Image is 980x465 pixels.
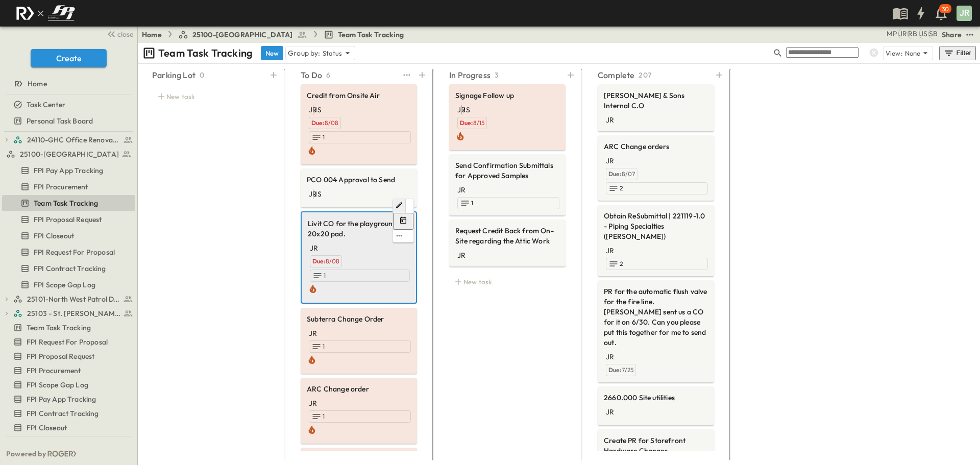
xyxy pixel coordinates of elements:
[2,421,133,435] a: FPI Closeout
[27,116,93,126] span: Personal Task Board
[608,366,621,374] span: Due:
[2,180,133,194] a: FPI Procurement
[2,335,133,349] a: FPI Request For Proposal
[2,195,135,211] div: Team Task Trackingtest
[393,230,405,242] button: edit
[34,280,95,290] span: FPI Scope Gap Log
[898,29,907,39] div: Jayden Ramirez (jramirez@fpibuilders.com)
[2,261,133,276] a: FPI Contract Tracking
[323,48,342,58] p: Status
[457,105,465,115] div: JR
[324,272,326,280] span: 1
[27,100,65,110] span: Task Center
[13,306,133,321] a: 25103 - St. [PERSON_NAME] Phase 2
[27,351,94,361] span: FPI Proposal Request
[27,337,108,347] span: FPI Request For Proposal
[2,349,133,363] a: FPI Proposal Request
[608,170,621,178] span: Due:
[604,393,708,403] span: 2660.000 Site utilities
[449,154,566,215] div: Send Confirmation Submittals for Approved SamplesJR1
[886,48,903,58] p: View:
[604,286,708,348] span: PR for the automatic flush valve for the fire line. [PERSON_NAME] sent us a CO for it on 6/30. Ca...
[919,29,927,39] div: Jesse Sullivan (jsullivan@fpibuilders.com)
[309,189,317,199] div: JR
[323,133,325,141] span: 1
[326,70,330,80] p: 6
[178,30,307,40] a: 25100-[GEOGRAPHIC_DATA]
[31,49,107,67] button: Create
[301,84,417,164] div: Credit from Onsite AirJRJSDue:8/081
[307,314,411,324] span: Subterra Change Order
[604,211,708,241] span: Obtain ReSubmittal | 221119-1.0 - Piping Specialties ([PERSON_NAME])
[307,175,411,185] span: PCO 004 Approval to Send
[6,147,133,161] a: 25100-Vanguard Prep School
[455,160,559,181] span: Send Confirmation Submittals for Approved Samples
[142,30,162,40] a: Home
[598,386,714,425] div: 2660.000 Site utilitiesJR
[2,245,133,259] a: FPI Request For Proposal
[401,68,413,82] button: test
[27,135,120,145] span: 24110-GHC Office Renovations
[2,420,135,436] div: FPI Closeouttest
[2,77,133,91] a: Home
[34,198,98,208] span: Team Task Tracking
[457,185,465,195] div: JR
[2,291,135,307] div: 25101-North West Patrol Divisiontest
[2,348,135,364] div: FPI Proposal Requesttest
[2,334,135,350] div: FPI Request For Proposaltest
[449,69,491,81] p: In Progress
[2,320,135,336] div: Team Task Trackingtest
[2,260,135,277] div: FPI Contract Trackingtest
[2,179,135,195] div: FPI Procurementtest
[20,149,119,159] span: 25100-Vanguard Prep School
[309,328,317,338] div: JR
[325,119,339,127] span: 8/08
[455,90,559,101] span: Signage Follow up
[606,156,614,166] div: JR
[27,442,50,452] span: Hidden
[2,406,133,421] a: FPI Contract Tracking
[2,114,133,128] a: Personal Task Board
[604,90,708,111] span: [PERSON_NAME] & Sons Internal C.O
[2,97,133,112] a: Task Center
[457,250,465,260] div: JR
[606,352,614,362] div: JR
[34,231,74,241] span: FPI Closeout
[928,29,938,39] div: Sterling Barnett (sterling@fpibuilders.com)
[2,132,135,148] div: 24110-GHC Office Renovationstest
[324,30,404,40] a: Team Task Tracking
[326,257,340,265] span: 8/08
[460,119,473,127] span: Due:
[461,105,470,115] div: JS
[288,48,321,58] p: Group by:
[27,408,99,419] span: FPI Contract Tracking
[2,113,135,129] div: Personal Task Boardtest
[622,170,635,178] span: 8/07
[393,213,413,230] button: Tracking Date Menu
[942,30,962,40] div: Share
[311,119,324,127] span: Due:
[2,305,135,322] div: 25103 - St. [PERSON_NAME] Phase 2test
[2,278,133,292] a: FPI Scope Gap Log
[302,212,416,303] div: EditTracking Date MenueditLivit CO for the playground 20x20 pad.JRDue:8/081
[598,135,714,201] div: ARC Change ordersJRDue:8/072
[449,219,566,266] div: Request Credit Back from On-Site regarding the Attic WorkJR
[313,105,321,115] div: JS
[152,69,195,81] p: Parking Lot
[2,196,133,210] a: Team Task Tracking
[103,27,135,41] button: close
[2,162,135,179] div: FPI Pay App Trackingtest
[2,229,133,243] a: FPI Closeout
[2,392,133,406] a: FPI Pay App Tracking
[34,214,102,225] span: FPI Proposal Request
[13,292,133,306] a: 25101-North West Patrol Division
[27,423,67,433] span: FPI Closeout
[313,189,321,199] div: JS
[598,69,634,81] p: Complete
[604,141,708,152] span: ARC Change orders
[323,412,325,421] span: 1
[301,168,417,207] div: PCO 004 Approval to SendJRJS
[308,218,410,239] span: Livit CO for the playground 20x20 pad.
[34,182,88,192] span: FPI Procurement
[964,29,976,41] button: test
